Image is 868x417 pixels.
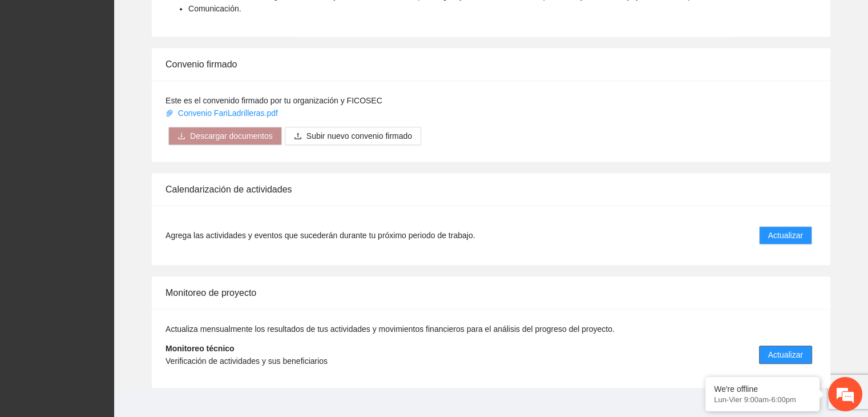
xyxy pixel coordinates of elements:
em: Enviar [170,328,207,343]
span: Actualizar [768,348,803,361]
div: We're offline [714,384,811,394]
button: downloadDescargar documentos [168,127,282,145]
button: Actualizar [759,226,812,244]
a: Convenio FariLadrilleras.pdf [165,109,280,118]
span: download [177,132,185,141]
p: Lun-Vier 9:00am-6:00pm [714,395,811,404]
span: Subir nuevo convenio firmado [306,130,412,142]
span: Actualizar [768,229,803,242]
span: Estamos sin conexión. Déjenos un mensaje. [22,141,201,256]
button: uploadSubir nuevo convenio firmado [285,127,421,145]
span: Comunicación. [188,4,241,13]
div: Minimizar ventana de chat en vivo [187,6,215,33]
span: Verificación de actividades y sus beneficiarios [165,356,328,366]
span: Actualiza mensualmente los resultados de tus actividades y movimientos financieros para el anális... [165,324,615,334]
textarea: Escriba su mensaje aquí y haga clic en “Enviar” [6,288,217,328]
div: Convenio firmado [165,48,817,81]
div: Dejar un mensaje [59,58,192,73]
span: Este es el convenido firmado por tu organización y FICOSEC [165,96,382,105]
strong: Monitoreo técnico [165,344,235,353]
span: uploadSubir nuevo convenio firmado [285,131,421,141]
div: Calendarización de actividades [165,173,817,206]
span: paper-clip [165,109,173,117]
span: Descargar documentos [190,130,273,142]
span: Agrega las actividades y eventos que sucederán durante tu próximo periodo de trabajo. [165,229,475,242]
button: Actualizar [759,346,812,364]
span: upload [294,132,302,141]
div: Monitoreo de proyecto [165,276,817,309]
